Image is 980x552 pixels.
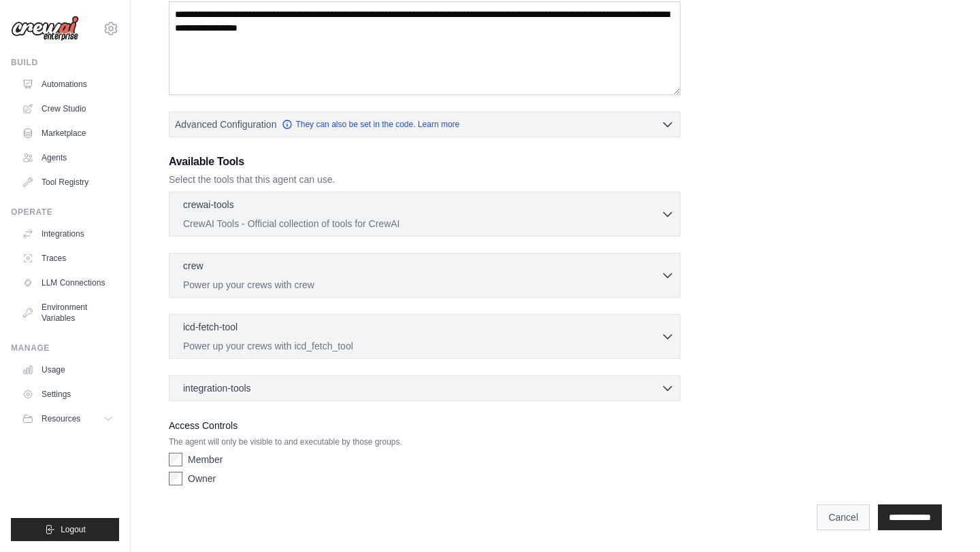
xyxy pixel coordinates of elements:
[11,16,79,41] img: Logo
[183,259,203,273] p: crew
[11,343,119,353] div: Manage
[175,320,674,353] button: icd-fetch-tool Power up your crews with icd_fetch_tool
[169,112,680,137] button: Advanced Configuration They can also be set in the code. Learn more
[16,147,119,169] a: Agents
[817,504,870,530] a: Cancel
[183,320,238,334] p: icd-fetch-tool
[169,173,681,186] p: Select the tools that this agent can use.
[16,223,119,245] a: Integrations
[16,359,119,381] a: Usage
[11,207,119,218] div: Operate
[16,272,119,294] a: LLM Connections
[16,247,119,269] a: Traces
[169,436,681,447] p: The agent will only be visible to and executable by those groups.
[188,453,223,466] label: Member
[183,339,661,353] p: Power up your crews with icd_fetch_tool
[175,118,276,131] span: Advanced Configuration
[16,171,119,193] a: Tool Registry
[175,381,674,395] button: integration-tools
[183,217,661,230] p: CrewAI Tools - Official collection of tools for CrewAI
[183,198,234,211] p: crewai-tools
[169,154,681,170] h3: Available Tools
[169,417,681,434] label: Access Controls
[11,518,119,541] button: Logout
[175,198,674,230] button: crewai-tools CrewAI Tools - Official collection of tools for CrewAI
[61,524,86,535] span: Logout
[16,98,119,120] a: Crew Studio
[16,296,119,329] a: Environment Variables
[183,381,251,395] span: integration-tools
[175,259,674,292] button: crew Power up your crews with crew
[16,383,119,405] a: Settings
[42,413,80,424] span: Resources
[183,278,661,292] p: Power up your crews with crew
[11,57,119,68] div: Build
[188,472,216,485] label: Owner
[16,73,119,95] a: Automations
[16,408,119,430] button: Resources
[16,122,119,144] a: Marketplace
[282,119,459,130] a: They can also be set in the code. Learn more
